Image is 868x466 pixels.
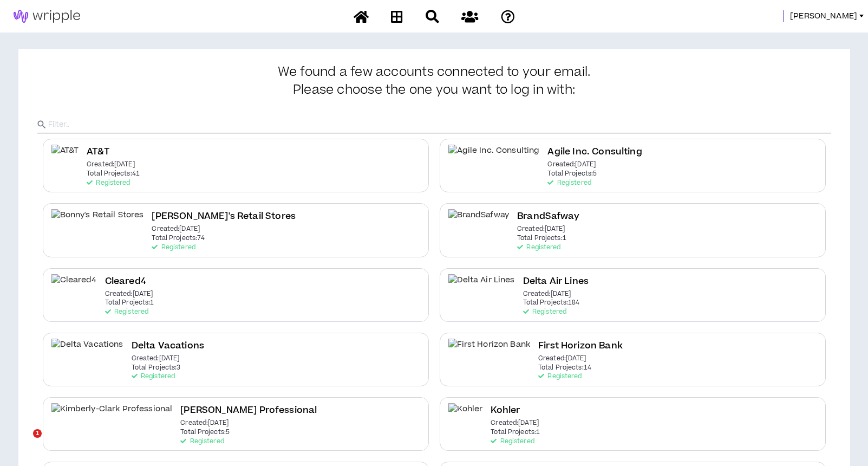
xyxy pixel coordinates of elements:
p: Registered [87,179,130,187]
img: Delta Vacations [51,339,123,363]
h2: Agile Inc. Consulting [547,145,642,159]
h2: Cleared4 [105,274,146,289]
p: Total Projects: 41 [87,170,140,178]
p: Created: [DATE] [180,419,229,427]
p: Total Projects: 5 [180,429,230,436]
img: Kohler [448,403,483,428]
p: Registered [180,438,224,445]
p: Registered [523,308,566,316]
img: Cleared4 [51,274,97,299]
p: Registered [538,373,582,380]
p: Total Projects: 5 [547,170,597,178]
p: Total Projects: 14 [538,364,591,372]
h2: [PERSON_NAME] Professional [180,403,317,418]
h2: Kohler [491,403,520,418]
p: Registered [547,179,591,187]
p: Created: [DATE] [491,419,539,427]
p: Total Projects: 184 [523,299,580,307]
p: Created: [DATE] [132,355,180,363]
p: Total Projects: 1 [517,235,566,242]
img: AT&T [51,145,79,169]
h2: First Horizon Bank [538,339,623,353]
h2: [PERSON_NAME]'s Retail Stores [152,209,296,224]
h2: BrandSafway [517,209,579,224]
p: Total Projects: 1 [105,299,154,307]
h3: We found a few accounts connected to your email. [37,65,831,98]
p: Created: [DATE] [105,290,153,298]
h2: AT&T [87,145,110,159]
p: Total Projects: 1 [491,429,540,436]
p: Registered [132,373,175,380]
p: Registered [105,308,148,316]
img: Delta Air Lines [448,274,515,299]
p: Registered [152,244,195,251]
p: Total Projects: 74 [152,235,205,242]
p: Created: [DATE] [538,355,586,363]
p: Registered [491,438,534,445]
p: Created: [DATE] [152,225,200,233]
p: Total Projects: 3 [132,364,181,372]
span: Please choose the one you want to log in with: [293,83,575,98]
span: [PERSON_NAME] [790,10,857,22]
p: Created: [DATE] [547,161,596,169]
img: Bonny's Retail Stores [51,209,144,234]
p: Registered [517,244,560,251]
img: First Horizon Bank [448,339,531,363]
img: Kimberly-Clark Professional [51,403,173,428]
p: Created: [DATE] [523,290,571,298]
iframe: Intercom live chat [11,429,37,455]
input: Filter.. [48,116,831,133]
img: BrandSafway [448,209,510,234]
h2: Delta Air Lines [523,274,589,289]
p: Created: [DATE] [517,225,565,233]
p: Created: [DATE] [87,161,135,169]
img: Agile Inc. Consulting [448,145,540,169]
span: 1 [33,429,42,438]
h2: Delta Vacations [132,339,204,353]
